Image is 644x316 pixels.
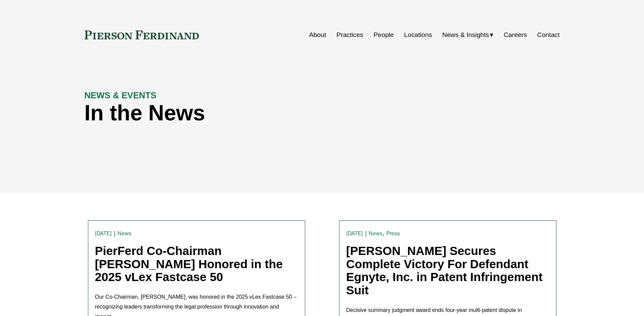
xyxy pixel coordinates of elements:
a: People [373,28,394,41]
span: , [383,230,384,237]
a: News [369,230,383,237]
a: PierFerd Co-Chairman [PERSON_NAME] Honored in the 2025 vLex Fastcase 50 [95,244,283,283]
a: Contact [537,28,559,41]
a: Press [386,230,400,237]
a: About [309,28,326,41]
time: [DATE] [346,231,363,236]
strong: NEWS & EVENTS [85,91,157,100]
span: News & Insights [442,29,489,41]
a: folder dropdown [442,28,494,41]
a: Careers [504,28,527,41]
h1: In the News [85,101,441,125]
time: [DATE] [95,231,112,236]
a: Locations [404,28,432,41]
a: [PERSON_NAME] Secures Complete Victory For Defendant Egnyte, Inc. in Patent Infringement Suit [346,244,543,297]
a: News [117,230,131,237]
a: Practices [336,28,363,41]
